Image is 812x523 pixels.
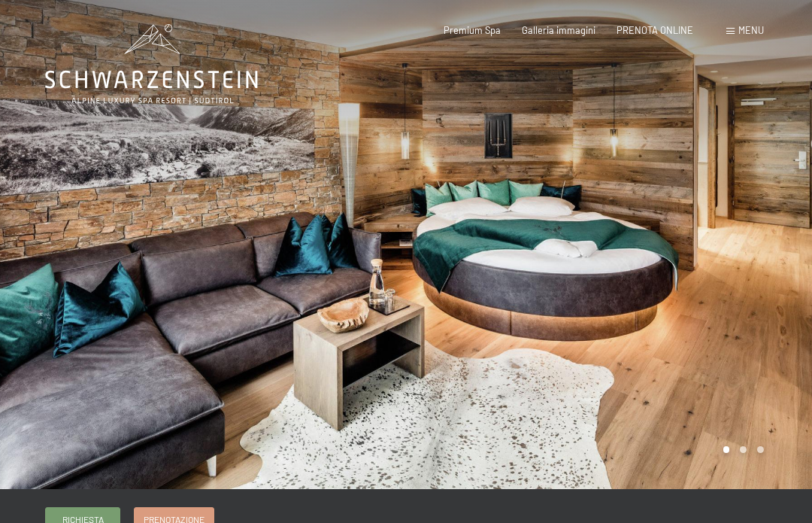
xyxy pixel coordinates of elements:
a: Galleria immagini [522,24,595,36]
a: PRENOTA ONLINE [617,24,693,36]
span: Menu [738,24,764,36]
a: Premium Spa [444,24,501,36]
